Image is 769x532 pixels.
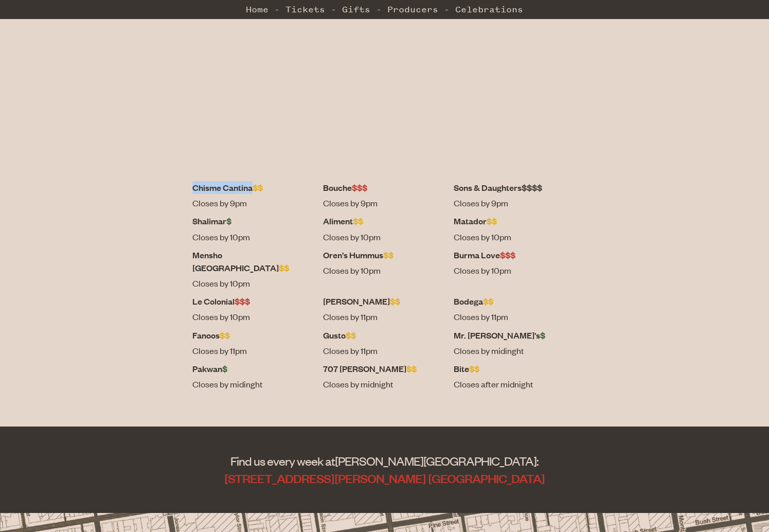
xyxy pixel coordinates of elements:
dt: Le Colonial [192,295,315,308]
span: $$ [383,249,394,261]
a: [STREET_ADDRESS][PERSON_NAME] [GEOGRAPHIC_DATA] [224,470,545,486]
dt: Gusto [323,329,446,342]
span: [STREET_ADDRESS][PERSON_NAME] [224,470,426,486]
dt: Bite [454,362,577,375]
span: $$$$ [522,182,542,193]
dt: Chisme Cantina [192,181,315,194]
span: $$ [220,329,230,341]
span: $ [226,215,231,227]
span: $$ [406,363,417,375]
dd: Closes by 10pm [192,230,315,243]
span: $$ [483,295,493,307]
dd: Closes by 9pm [323,197,446,209]
dd: Closes by 10pm [323,230,446,243]
span: $$ [469,363,479,375]
dd: Closes by 10pm [454,264,577,277]
dt: Mensho [GEOGRAPHIC_DATA] [192,249,315,274]
span: [PERSON_NAME][GEOGRAPHIC_DATA]: [335,453,539,468]
dt: Aliment [323,215,446,227]
span: $$$ [352,182,367,193]
span: $$ [390,295,400,307]
dd: Closes by midinght [454,344,577,357]
address: Find us every week at [138,452,632,487]
dt: Pakwan [192,362,315,375]
dt: Oren’s Hummus [323,249,446,261]
dt: 707 [PERSON_NAME] [323,362,446,375]
dt: [PERSON_NAME] [323,295,446,308]
dt: Bouche [323,181,446,194]
dt: Fanoos [192,329,315,342]
dt: Mr. [PERSON_NAME]'s [454,329,577,342]
dd: Closes by midnight [323,378,446,391]
span: $$ [279,262,289,274]
dt: Bodega [454,295,577,308]
dd: Closes by 9pm [192,197,315,209]
dt: Sons & Daughters [454,181,577,194]
dt: Shalimar [192,215,315,227]
span: $ [222,363,227,375]
span: $$ [353,215,363,227]
dd: Closes by midinght [192,378,315,391]
span: $ [540,329,545,341]
dd: Closes by 11pm [323,344,446,357]
span: $$ [253,182,263,193]
dd: Closes by 10pm [192,310,315,323]
span: $$ [346,329,356,341]
dd: Closes by 11pm [192,344,315,357]
dd: Closes after midnight [454,378,577,391]
span: $$$ [500,249,515,261]
dd: Closes by 9pm [454,197,577,209]
span: $$$ [235,295,250,307]
dt: Burma Love [454,249,577,261]
span: [GEOGRAPHIC_DATA] [428,470,545,486]
dd: Closes by 11pm [454,310,577,323]
dt: Matador [454,215,577,227]
dd: Closes by 10pm [454,230,577,243]
span: $$ [487,215,497,227]
dd: Closes by 10pm [192,277,315,290]
dd: Closes by 11pm [323,310,446,323]
dd: Closes by 10pm [323,264,446,277]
